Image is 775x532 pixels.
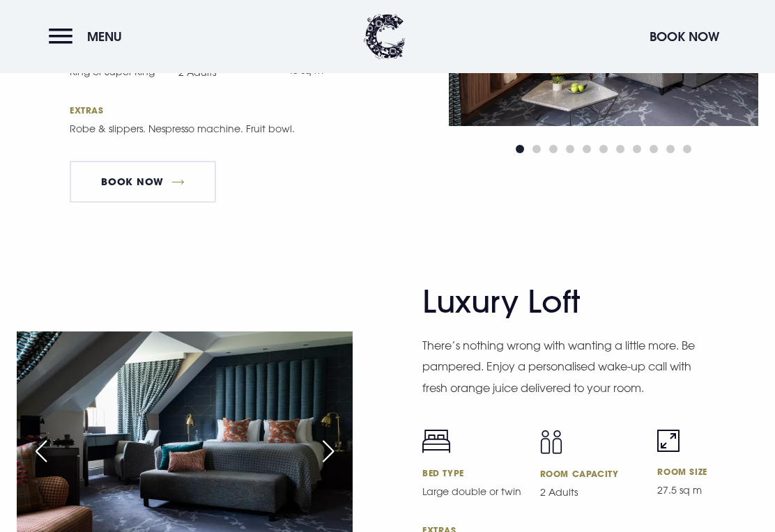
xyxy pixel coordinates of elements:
[666,145,675,153] span: Go to slide 10
[599,145,608,153] span: Go to slide 6
[24,436,59,467] div: Previous slide
[70,121,355,136] p: Robe & slippers. Nespresso machine. Fruit bowl.
[70,104,379,116] h6: Extras
[422,335,708,398] p: There’s nothing wrong with wanting a little more. Be pampered. Enjoy a personalised wake-up call ...
[70,161,216,203] a: Book Now
[657,430,680,452] img: Room size icon
[516,145,524,153] span: Go to slide 1
[540,430,562,454] img: Capacity icon
[683,145,691,153] span: Go to slide 11
[657,466,758,477] h6: Room Size
[583,145,591,153] span: Go to slide 5
[540,468,641,479] h6: Room Capacity
[422,283,694,320] h2: Luxury Loft
[643,22,726,52] button: Book Now
[422,484,523,499] p: Large double or twin
[616,145,624,153] span: Go to slide 7
[540,485,641,500] p: 2 Adults
[650,145,658,153] span: Go to slide 9
[364,14,406,59] img: Clandeboye Lodge
[532,145,541,153] span: Go to slide 2
[311,436,346,467] div: Next slide
[87,29,122,45] span: Menu
[633,145,641,153] span: Go to slide 8
[566,145,574,153] span: Go to slide 4
[49,22,129,52] button: Menu
[657,483,758,498] p: 27.5 sq m
[549,145,558,153] span: Go to slide 3
[422,430,450,453] img: Bed icon
[422,467,523,478] h6: Bed Type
